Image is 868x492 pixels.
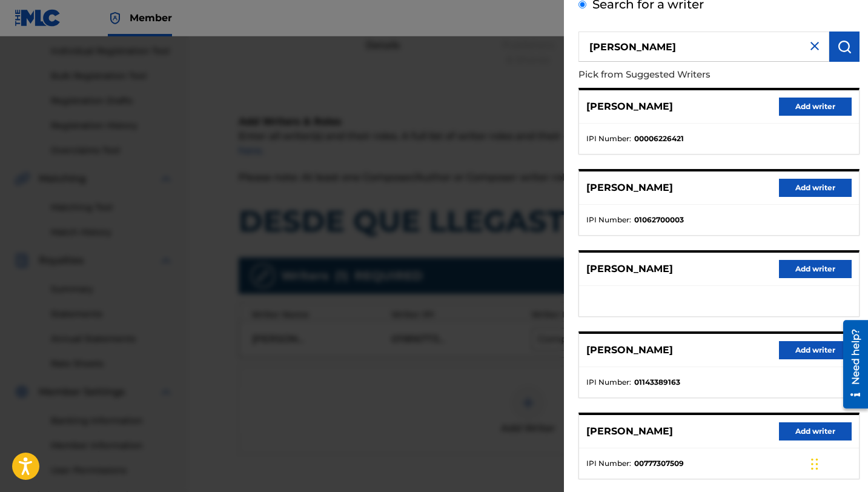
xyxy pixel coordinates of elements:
img: Top Rightsholder [108,11,122,25]
span: IPI Number : [586,133,631,144]
button: Add writer [779,341,852,359]
p: [PERSON_NAME] [586,99,673,114]
span: IPI Number : [586,377,631,388]
iframe: Resource Center [834,315,868,413]
img: MLC Logo [15,9,61,27]
strong: 00777307509 [634,458,684,469]
img: Search Works [837,39,852,54]
p: [PERSON_NAME] [586,343,673,357]
img: close [807,39,822,53]
p: Pick from Suggested Writers [578,62,790,88]
button: Add writer [779,260,852,278]
input: Search writer's name or IPI Number [578,32,829,62]
p: [PERSON_NAME] [586,262,673,276]
span: IPI Number : [586,458,631,469]
button: Add writer [779,179,852,197]
div: Drag [811,446,818,482]
button: Add writer [779,98,852,116]
p: [PERSON_NAME] [586,181,673,195]
strong: 01062700003 [634,214,684,225]
strong: 00006226421 [634,133,684,144]
p: [PERSON_NAME] [586,424,673,439]
span: Member [130,11,172,25]
strong: 01143389163 [634,377,680,388]
iframe: Chat Widget [807,434,868,492]
span: IPI Number : [586,214,631,225]
button: Add writer [779,422,852,440]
